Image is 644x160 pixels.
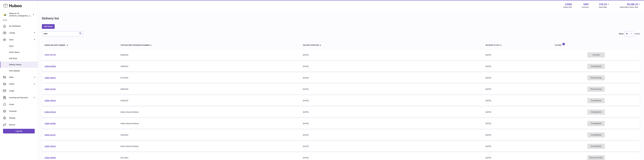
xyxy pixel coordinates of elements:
div: [DATE] [303,99,481,102]
span: My Dashboard [9,25,36,27]
span: Returns [9,124,36,126]
span: [DATE] [486,88,491,90]
span: Listings [9,32,33,34]
div: 26092028 [120,54,298,56]
span: Channels [9,110,36,112]
div: 18092025 [120,65,298,68]
a: 13566-200539 [44,65,56,67]
div: [DATE] [303,122,481,125]
span: 576.23 [599,3,607,6]
div: 13022025 [120,134,298,136]
div: Biopurus Ltd [9,12,32,17]
span: [DATE] [486,111,491,113]
a: 13566-190312 [44,145,56,147]
span: Settings [9,117,36,119]
span: Stock History [9,51,36,54]
span: Add Stock [9,57,36,60]
a: Log out [3,129,35,133]
a: 13566-191417 [44,134,56,136]
span: AVAILABLE Stock Total [620,6,641,8]
span: [DATE] [486,65,491,67]
div: [DATE] [303,77,481,79]
span: Stock [9,45,36,47]
div: [DATE] [303,54,481,56]
a: 13566-186094 [44,157,56,159]
a: Add Stock [42,24,55,29]
a: 49,386.10 AVAILABLE Stock Total [620,3,641,8]
span: entries [635,33,640,35]
div: [DATE] [303,111,481,113]
h1: Delivery list [42,16,59,20]
a: 576.23 Total sales [599,3,610,8]
span: Sales [9,76,33,78]
div: Actions [555,43,637,46]
div: [DATE] [303,157,481,159]
span: [DATE] [486,77,491,79]
span: Delivery Expected [303,44,319,46]
div: [DATE] [303,88,481,90]
span: Your Delivery Reference Number [120,44,149,46]
span: Orders [9,83,33,85]
div: Huboo Ref [563,6,572,8]
div: Huboo Manual Delivery [120,111,298,113]
a: 13566-195194 [44,111,56,113]
div: [DATE] [303,65,481,68]
span: Usage [9,90,36,92]
a: 13566-197910 [44,88,56,90]
span: [DATE] [486,122,491,125]
div: Huboo Manual Delivery [120,122,298,125]
span: [DATE] [486,145,491,147]
img: peter@biopurus.co.uk [3,13,7,16]
div: Currency [582,6,589,8]
strong: GBP [583,3,589,6]
div: 26062028 [120,88,298,90]
span: Received to Site [486,44,500,46]
a: 13566-195424 [44,100,56,102]
div: 24042025 [120,99,298,102]
span: Cases [9,103,36,106]
span: 49,386.10 [627,3,638,6]
span: Delivery History [9,63,36,66]
div: 29112024 [120,157,298,159]
div: [DATE] [303,134,481,136]
span: [DATE] [486,100,491,102]
span: Stock [9,39,33,41]
a: 13566-198221 [44,77,56,79]
span: [DATE] [486,54,491,56]
div: Huboo Manual Delivery [120,145,298,148]
strong: 13566 [565,3,572,6]
label: Show [619,33,624,35]
div: [DATE] [303,145,481,148]
span: [PERSON_NAME][EMAIL_ADDRESS][DOMAIN_NAME] [9,15,51,17]
span: [DATE] [486,157,491,159]
span: Invoicing and Payments [9,96,33,99]
a: 13566-194681 [44,122,56,125]
span: Unique Delivery Number [44,44,65,46]
div: 07072025 [120,77,298,79]
span: ASN Uploads [9,70,36,72]
span: [DATE] [486,134,491,136]
span: Total sales [599,6,610,8]
a: 13566-200796 [44,54,56,56]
